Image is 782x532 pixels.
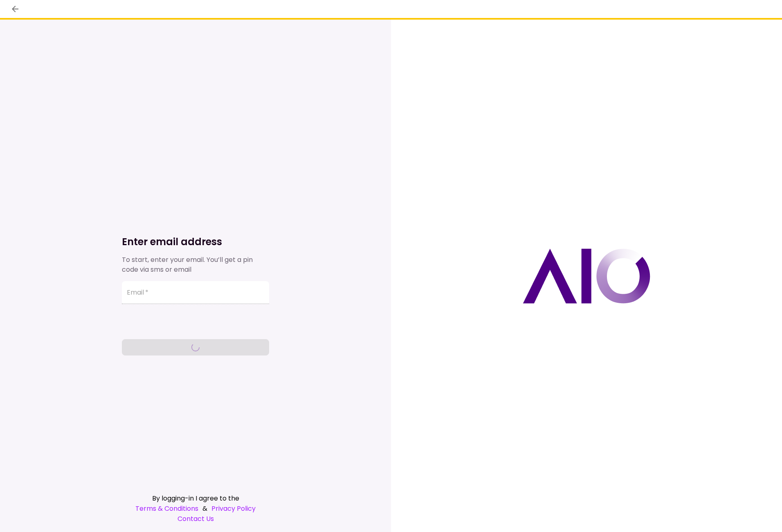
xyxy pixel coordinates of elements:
[122,503,269,514] div: &
[122,493,269,503] div: By logging-in I agree to the
[523,248,650,304] img: AIO logo
[122,255,269,275] div: To start, enter your email. You’ll get a pin code via sms or email
[122,514,269,524] a: Contact Us
[8,2,22,16] button: back
[122,235,269,248] h1: Enter email address
[135,503,198,514] a: Terms & Conditions
[211,503,256,514] a: Privacy Policy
